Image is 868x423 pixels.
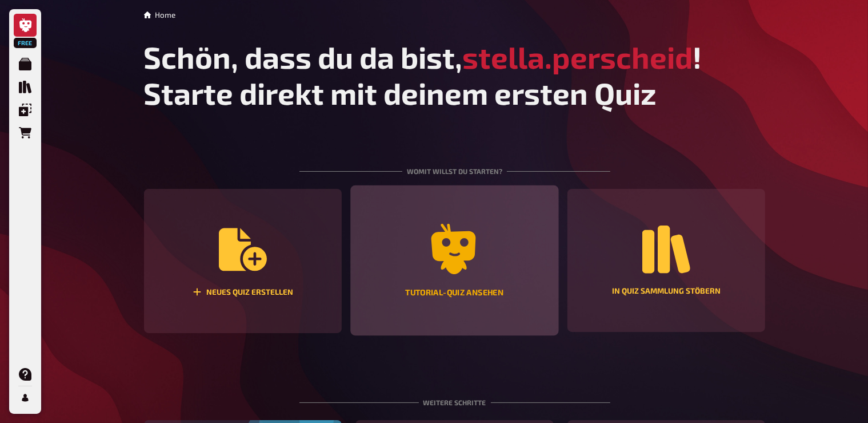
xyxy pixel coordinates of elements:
span: stella.perscheid [463,39,693,75]
span: Free [15,39,35,46]
a: Tutorial-Quiz ansehen [355,189,554,333]
h1: Schön, dass du da bist, ! Starte direkt mit deinem ersten Quiz [144,39,766,111]
a: In Quiz Sammlung stöbern [567,189,766,333]
button: In Quiz Sammlung stöbern [567,189,766,332]
div: Tutorial-Quiz ansehen [405,289,503,297]
div: Neues Quiz erstellen [193,287,293,297]
div: Weitere Schritte [299,370,610,420]
button: Tutorial-Quiz ansehen [350,185,558,335]
button: Neues Quiz erstellen [144,189,342,333]
li: Home [155,9,176,21]
div: In Quiz Sammlung stöbern [612,287,721,295]
div: Womit willst du starten? [299,139,610,189]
